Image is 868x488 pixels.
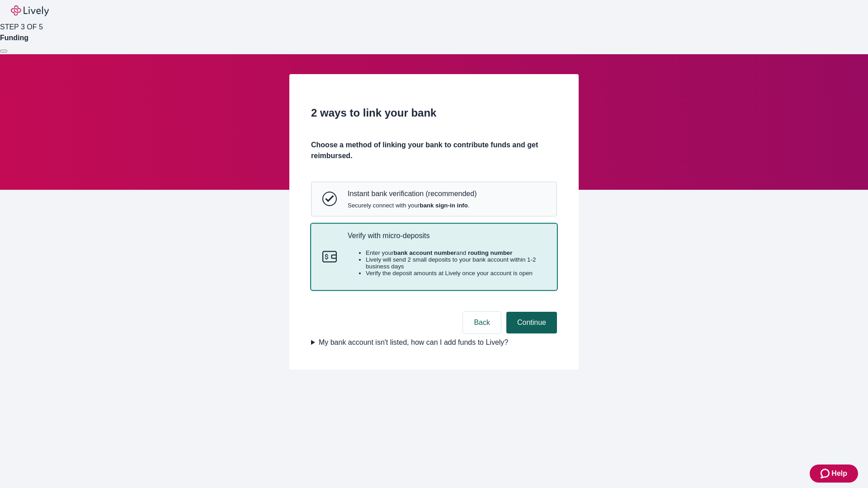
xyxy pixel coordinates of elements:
button: Zendesk support iconHelp [810,465,858,483]
strong: bank account number [394,249,457,256]
strong: routing number [468,249,512,256]
p: Verify with micro-deposits [348,231,546,240]
span: Securely connect with your . [348,202,476,209]
li: Lively will send 2 small deposits to your bank account within 1-2 business days [366,256,546,270]
span: Help [831,468,847,479]
img: Lively [11,5,49,16]
li: Enter your and [366,249,546,256]
strong: bank sign-in info [420,202,468,209]
button: Continue [506,312,557,333]
svg: Zendesk support icon [821,468,831,479]
h2: 2 ways to link your bank [311,105,557,121]
p: Instant bank verification (recommended) [348,189,476,198]
h4: Choose a method of linking your bank to contribute funds and get reimbursed. [311,140,557,161]
svg: Micro-deposits [322,249,337,264]
button: Back [463,312,501,333]
button: Instant bank verificationInstant bank verification (recommended)Securely connect with yourbank si... [311,182,557,216]
button: Micro-depositsVerify with micro-depositsEnter yourbank account numberand routing numberLively wil... [311,224,557,290]
li: Verify the deposit amounts at Lively once your account is open [366,270,546,277]
summary: My bank account isn't listed, how can I add funds to Lively? [311,337,557,348]
svg: Instant bank verification [322,192,337,206]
